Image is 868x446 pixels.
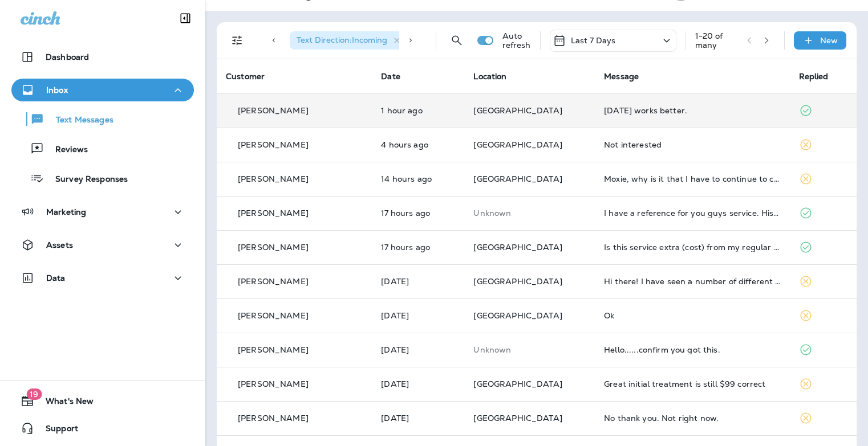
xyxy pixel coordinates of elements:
[34,396,94,410] span: What's New
[381,379,455,388] p: Aug 8, 2025 06:34 PM
[473,413,562,423] span: [GEOGRAPHIC_DATA]
[799,71,829,81] span: Replied
[26,388,42,400] span: 19
[473,71,506,81] span: Location
[238,277,309,286] p: [PERSON_NAME]
[604,311,780,320] div: Ok
[604,140,780,149] div: Not interested
[381,106,455,115] p: Aug 12, 2025 12:19 PM
[11,137,194,161] button: Reviews
[44,115,113,126] p: Text Messages
[473,105,562,116] span: [GEOGRAPHIC_DATA]
[297,35,387,45] span: Text Direction : Incoming
[381,277,455,286] p: Aug 9, 2025 01:55 PM
[820,36,838,45] p: New
[44,174,128,185] p: Survey Responses
[238,311,309,320] p: [PERSON_NAME]
[238,208,309,218] p: [PERSON_NAME]
[695,31,738,50] div: 1 - 20 of many
[238,414,309,423] p: [PERSON_NAME]
[381,174,455,183] p: Aug 11, 2025 11:44 PM
[46,240,73,249] p: Assets
[381,414,455,423] p: Aug 8, 2025 03:48 PM
[226,71,265,81] span: Customer
[46,52,89,62] p: Dashboard
[604,71,639,81] span: Message
[381,345,455,354] p: Aug 9, 2025 05:42 AM
[290,31,406,50] div: Text Direction:Incoming
[11,79,194,101] button: Inbox
[381,71,400,81] span: Date
[473,208,586,218] p: This customer does not have a last location and the phone number they messaged is not assigned to...
[11,201,194,223] button: Marketing
[238,243,309,252] p: [PERSON_NAME]
[46,207,86,216] p: Marketing
[473,379,562,389] span: [GEOGRAPHIC_DATA]
[473,140,562,150] span: [GEOGRAPHIC_DATA]
[226,29,249,52] button: Filters
[473,345,586,354] p: This customer does not have a last location and the phone number they messaged is not assigned to...
[11,390,194,412] button: 19What's New
[604,174,780,183] div: Moxie, why is it that I have to continue to call your company instead of you guys reaching out wi...
[604,106,780,115] div: Thursday works better.
[46,85,68,95] p: Inbox
[11,46,194,68] button: Dashboard
[604,208,780,218] div: I have a reference for you guys service. His name is Mauricio Flores and his cell number is 1 385...
[11,107,194,131] button: Text Messages
[238,379,309,388] p: [PERSON_NAME]
[46,273,66,283] p: Data
[238,345,309,354] p: [PERSON_NAME]
[473,174,562,184] span: [GEOGRAPHIC_DATA]
[381,140,455,149] p: Aug 12, 2025 09:45 AM
[238,140,309,149] p: [PERSON_NAME]
[34,424,78,437] span: Support
[604,277,780,286] div: Hi there! I have seen a number of different spiders in my house in the last week and some really ...
[11,234,194,256] button: Assets
[381,311,455,320] p: Aug 9, 2025 11:41 AM
[11,267,194,289] button: Data
[238,174,309,183] p: [PERSON_NAME]
[604,243,780,252] div: Is this service extra (cost) from my regular service?
[473,310,562,321] span: [GEOGRAPHIC_DATA]
[502,31,531,50] p: Auto refresh
[44,145,88,156] p: Reviews
[473,276,562,287] span: [GEOGRAPHIC_DATA]
[381,243,455,252] p: Aug 11, 2025 08:20 PM
[238,106,309,115] p: [PERSON_NAME]
[604,414,780,423] div: No thank you. Not right now.
[381,208,455,218] p: Aug 11, 2025 08:32 PM
[11,166,194,190] button: Survey Responses
[11,417,194,440] button: Support
[604,345,780,354] div: Hello......confirm you got this.
[604,379,780,388] div: Great initial treatment is still $99 correct
[473,242,562,252] span: [GEOGRAPHIC_DATA]
[571,36,616,45] p: Last 7 Days
[169,7,201,30] button: Collapse Sidebar
[445,29,468,52] button: Search Messages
